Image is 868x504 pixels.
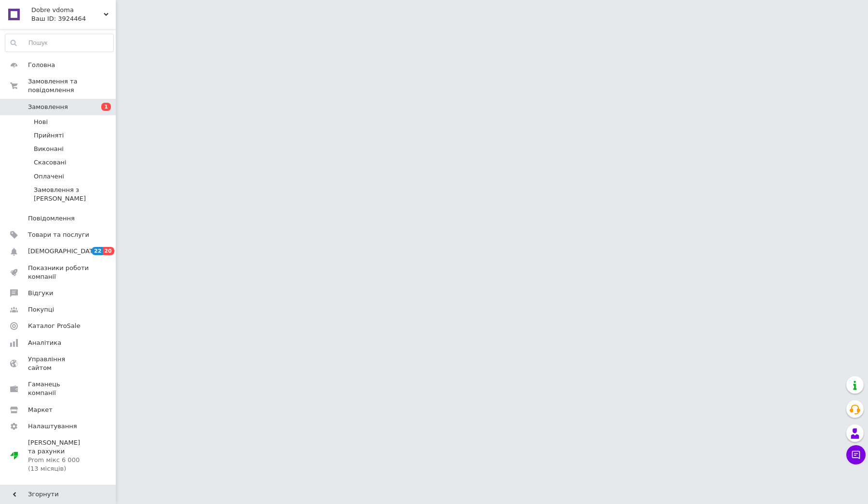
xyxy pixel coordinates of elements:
[28,339,61,347] span: Аналітика
[846,445,866,464] button: Чат з покупцем
[28,355,89,372] span: Управління сайтом
[28,214,75,223] span: Повідомлення
[34,186,113,203] span: Замовлення з [PERSON_NAME]
[34,172,64,181] span: Оплачені
[34,145,64,153] span: Виконані
[28,380,89,397] span: Гаманець компанії
[28,406,53,414] span: Маркет
[5,34,113,52] input: Пошук
[28,264,89,281] span: Показники роботи компанії
[34,118,48,126] span: Нові
[28,103,68,111] span: Замовлення
[28,456,89,473] div: Prom мікс 6 000 (13 місяців)
[28,438,89,474] span: [PERSON_NAME] та рахунки
[31,6,104,14] span: Dobre vdoma
[28,77,116,95] span: Замовлення та повідомлення
[28,247,99,256] span: [DEMOGRAPHIC_DATA]
[28,231,89,239] span: Товари та послуги
[34,131,64,140] span: Прийняті
[28,322,80,330] span: Каталог ProSale
[31,14,116,23] div: Ваш ID: 3924464
[28,305,54,314] span: Покупці
[28,422,77,431] span: Налаштування
[103,247,114,255] span: 20
[28,61,55,69] span: Головна
[28,289,53,298] span: Відгуки
[92,247,103,255] span: 22
[101,103,111,111] span: 1
[34,158,67,167] span: Скасовані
